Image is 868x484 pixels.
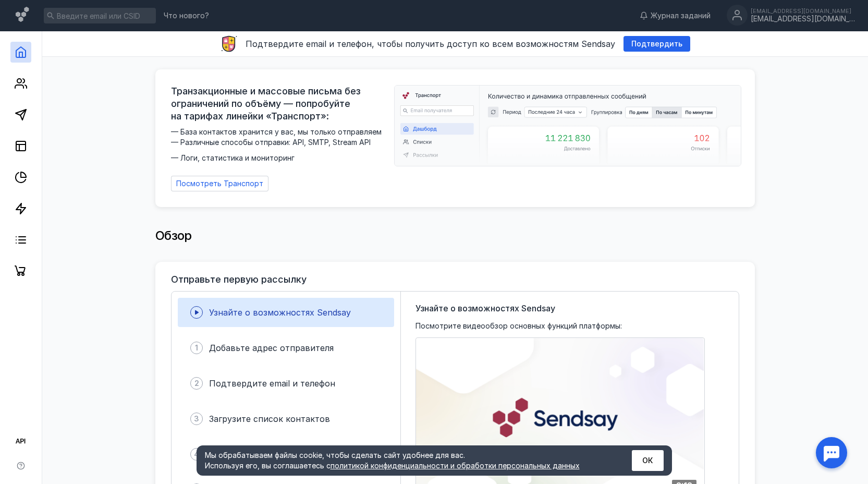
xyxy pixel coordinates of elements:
span: Подтвердите email и телефон, чтобы получить доступ ко всем возможностям Sendsay [246,39,615,49]
a: политикой конфиденциальности и обработки персональных данных [331,461,580,470]
span: Журнал заданий [651,10,711,21]
span: Подтвердите email и телефон [209,378,335,389]
div: [EMAIL_ADDRESS][DOMAIN_NAME] [751,8,855,14]
div: Мы обрабатываем файлы cookie, чтобы сделать сайт удобнее для вас. Используя его, вы соглашаетесь c [205,450,606,471]
a: Что нового? [158,12,214,19]
button: Подтвердить [624,36,690,52]
span: Узнайте о возможностях Sendsay [415,302,555,314]
span: 3 [194,414,199,424]
span: — База контактов хранится у вас, мы только отправляем — Различные способы отправки: API, SMTP, St... [171,127,388,163]
span: Транзакционные и массовые письма без ограничений по объёму — попробуйте на тарифах линейки «Транс... [171,85,388,123]
input: Введите email или CSID [44,8,156,23]
span: Добавьте адрес отправителя [209,343,334,353]
div: [EMAIL_ADDRESS][DOMAIN_NAME] [751,15,855,23]
span: 1 [195,343,198,353]
img: dashboard-transport-banner [395,86,741,166]
a: Журнал заданий [634,10,716,21]
span: Узнайте о возможностях Sendsay [209,307,351,318]
span: Что нового? [164,12,209,19]
span: Посмотрите видеообзор основных функций платформы: [415,321,622,331]
button: ОК [632,450,664,471]
span: Подтвердить [631,40,682,49]
span: Обзор [155,228,192,243]
a: Посмотреть Транспорт [171,176,268,191]
h3: Отправьте первую рассылку [171,274,307,285]
span: Посмотреть Транспорт [176,179,263,188]
span: 4 [194,449,199,459]
span: 2 [194,378,199,389]
span: Загрузите список контактов [209,414,330,424]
